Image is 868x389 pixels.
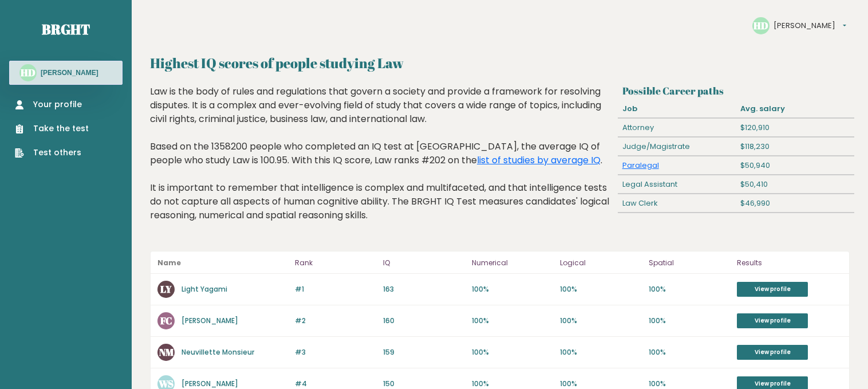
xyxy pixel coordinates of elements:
[160,314,172,327] text: FC
[383,256,464,270] p: IQ
[472,379,553,389] p: 100%
[41,68,98,77] h3: [PERSON_NAME]
[383,379,464,389] p: 150
[182,379,238,388] a: [PERSON_NAME]
[737,282,808,297] a: View profile
[42,20,90,38] a: Brght
[472,284,553,294] p: 100%
[560,347,641,357] p: 100%
[383,284,464,294] p: 163
[150,85,614,239] div: Law is the body of rules and regulations that govern a society and provide a framework for resolv...
[15,147,89,159] a: Test others
[736,156,854,175] div: $50,940
[560,284,641,294] p: 100%
[618,119,736,137] div: Attorney
[753,19,768,32] text: HD
[295,284,376,294] p: #1
[182,347,254,357] a: Neuvillette Monsieur
[618,175,736,194] div: Legal Assistant
[159,345,174,359] text: NM
[737,256,842,270] p: Results
[649,284,730,294] p: 100%
[295,347,376,357] p: #3
[618,137,736,156] div: Judge/Magistrate
[472,256,553,270] p: Numerical
[736,194,854,213] div: $46,990
[15,123,89,135] a: Take the test
[737,345,808,360] a: View profile
[649,316,730,326] p: 100%
[472,316,553,326] p: 100%
[774,20,846,32] button: [PERSON_NAME]
[560,316,641,326] p: 100%
[560,379,641,389] p: 100%
[472,347,553,357] p: 100%
[737,313,808,328] a: View profile
[295,379,376,389] p: #4
[560,256,641,270] p: Logical
[383,316,464,326] p: 160
[383,347,464,357] p: 159
[182,284,227,294] a: Light Yagami
[150,53,850,73] h2: Highest IQ scores of people studying Law
[736,137,854,156] div: $118,230
[736,119,854,137] div: $120,910
[15,99,89,111] a: Your profile
[649,347,730,357] p: 100%
[649,256,730,270] p: Spatial
[160,282,172,296] text: LY
[736,100,854,118] div: Avg. salary
[295,256,376,270] p: Rank
[21,66,35,79] text: HD
[157,258,181,268] b: Name
[622,160,659,171] a: Paralegal
[649,379,730,389] p: 100%
[618,100,736,118] div: Job
[182,316,238,325] a: [PERSON_NAME]
[295,316,376,326] p: #2
[618,194,736,213] div: Law Clerk
[477,154,601,167] a: list of studies by average IQ
[736,175,854,194] div: $50,410
[622,85,850,97] h3: Possible Career paths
